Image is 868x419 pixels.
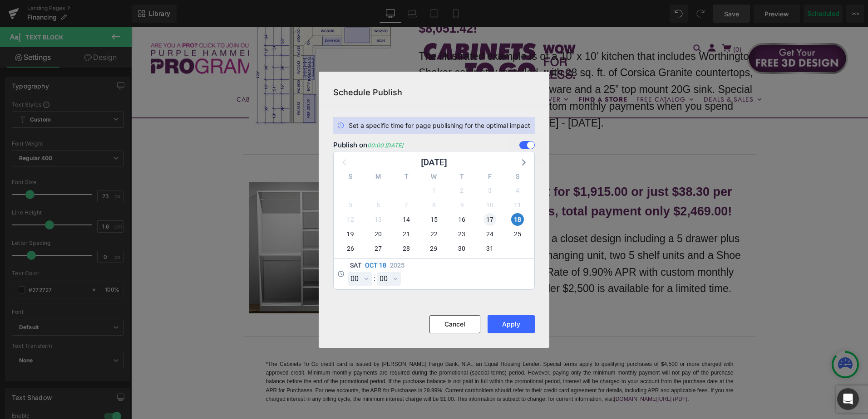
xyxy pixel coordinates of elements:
[367,142,403,149] em: 00:00 [DATE]
[483,199,496,211] span: Friday, October 10, 2025
[483,369,556,375] a: [DOMAIN_NAME][URL] (PDF)
[421,156,447,169] div: [DATE]
[476,171,503,183] div: F
[372,199,385,211] span: Monday, October 6, 2025
[350,261,361,270] span: Sat
[333,141,403,149] h3: Publish on
[511,228,524,240] span: Saturday, October 25, 2025
[372,213,385,226] span: Monday, October 13, 2025
[448,171,476,183] div: T
[455,184,468,197] span: Thursday, October 2, 2025
[390,261,404,270] span: 2025
[287,21,625,104] p: The illustrated example is of a 10’ x 10’ kitchen that includes Worthington Shaker cabinetry inst...
[333,86,535,98] h3: Schedule Publish
[364,171,392,183] div: M
[287,158,601,191] b: Gracious Home Closet for $1,915.00 or just $38.30 per month*** for 65 months, total payment only ...
[344,228,357,240] span: Sunday, October 19, 2025
[488,315,535,333] button: Apply
[483,242,496,255] span: Friday, October 31, 2025
[511,199,524,211] span: Saturday, October 11, 2025
[455,228,468,240] span: Thursday, October 23, 2025
[428,213,440,226] span: Wednesday, October 15, 2025
[365,261,377,270] span: Oct
[455,199,468,211] span: Thursday, October 9, 2025
[429,315,480,333] button: Cancel
[504,171,532,183] div: S
[511,213,524,226] span: Saturday, October 18, 2025
[374,274,375,283] span: :
[483,213,496,226] span: Friday, October 17, 2025
[135,333,602,376] p: *The Cabinets To Go credit card is issued by [PERSON_NAME] Fargo Bank, N.A., an Equal Housing Len...
[344,242,357,255] span: Sunday, October 26, 2025
[336,171,364,183] div: S
[455,213,468,226] span: Thursday, October 16, 2025
[428,184,440,197] span: Wednesday, October 1, 2025
[420,171,448,183] div: W
[400,213,413,226] span: Tuesday, October 14, 2025
[455,242,468,255] span: Thursday, October 30, 2025
[392,171,420,183] div: T
[344,199,357,211] span: Sunday, October 5, 2025
[372,228,385,240] span: Monday, October 20, 2025
[837,388,859,410] div: Open Intercom Messenger
[511,184,524,197] span: Saturday, October 4, 2025
[400,242,413,255] span: Tuesday, October 28, 2025
[428,242,440,255] span: Wednesday, October 29, 2025
[428,199,440,211] span: Wednesday, October 8, 2025
[483,184,496,197] span: Friday, October 3, 2025
[379,261,386,270] span: 18
[349,122,530,129] h2: Set a specific time for page publishing for the optimal impact
[428,228,440,240] span: Wednesday, October 22, 2025
[483,228,496,240] span: Friday, October 24, 2025
[400,228,413,240] span: Tuesday, October 21, 2025
[344,213,357,226] span: Sunday, October 12, 2025
[372,242,385,255] span: Monday, October 27, 2025
[400,199,413,211] span: Tuesday, October 7, 2025
[287,203,625,287] p: The illustrated example is of a closet design including a 5 drawer plus hanging unit, a 5-shelf d...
